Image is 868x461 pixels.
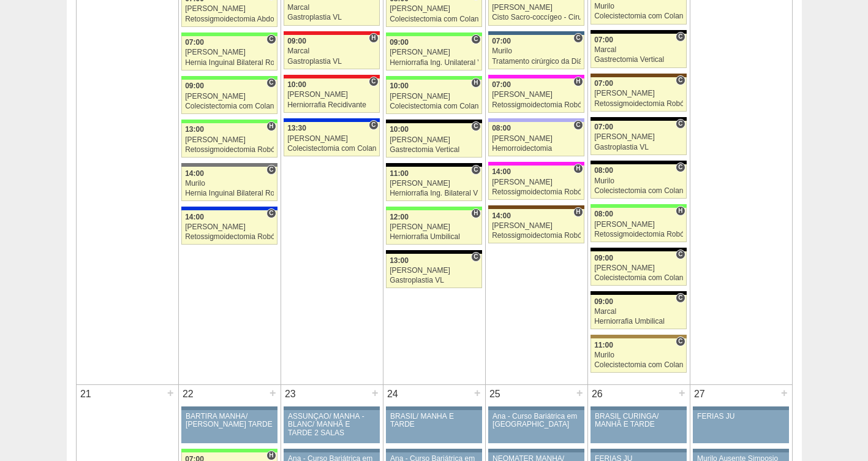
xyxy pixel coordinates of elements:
[266,208,276,218] span: Consultório
[492,178,581,186] div: [PERSON_NAME]
[390,413,478,429] div: BRASIL/ MANHÃ E TARDE
[185,169,204,178] span: 14:00
[594,90,683,97] div: [PERSON_NAME]
[390,5,478,13] div: [PERSON_NAME]
[284,75,379,78] div: Key: Assunção
[266,451,276,460] span: Hospital
[573,207,583,217] span: Hospital
[390,38,409,47] span: 09:00
[284,410,379,443] a: ASSUNÇÃO/ MANHÃ -BLANC/ MANHÃ E TARDE 2 SALAS
[181,32,277,36] div: Key: Brasil
[386,32,481,36] div: Key: Brasil
[390,125,409,134] span: 10:00
[390,136,478,144] div: [PERSON_NAME]
[386,120,481,123] div: Key: Blanc
[181,36,277,70] a: C 07:00 [PERSON_NAME] Hernia Inguinal Bilateral Robótica
[492,211,511,220] span: 14:00
[185,38,204,47] span: 07:00
[594,318,683,326] div: Herniorrafia Umbilical
[591,406,686,410] div: Key: Aviso
[181,80,277,114] a: C 09:00 [PERSON_NAME] Colecistectomia com Colangiografia VL
[486,385,505,403] div: 25
[591,335,686,338] div: Key: Oswaldo Cruz Paulista
[591,248,686,251] div: Key: Blanc
[185,15,274,23] div: Retossigmoidectomia Abdominal VL
[386,123,481,158] a: C 10:00 [PERSON_NAME] Gastrectomia Vertical
[492,47,581,55] div: Murilo
[488,166,584,200] a: H 14:00 [PERSON_NAME] Retossigmoidectomia Robótica
[287,145,376,153] div: Colecistectomia com Colangiografia VL
[594,177,683,185] div: Murilo
[693,406,788,410] div: Key: Aviso
[676,206,685,216] span: Hospital
[386,254,481,288] a: C 13:00 [PERSON_NAME] Gastroplastia VL
[594,341,613,349] span: 11:00
[591,164,686,199] a: C 08:00 Murilo Colecistectomia com Colangiografia VL
[471,78,480,88] span: Hospital
[390,93,478,101] div: [PERSON_NAME]
[284,118,379,122] div: Key: São Luiz - Itaim
[676,162,685,172] span: Consultório
[472,385,483,401] div: +
[471,208,480,218] span: Hospital
[492,101,581,109] div: Retossigmoidectomia Robótica
[390,276,478,284] div: Gastroplastia VL
[693,410,788,443] a: FERIAS JU
[591,295,686,329] a: C 09:00 Marcal Herniorrafia Umbilical
[492,167,511,176] span: 14:00
[594,230,683,238] div: Retossigmoidectomia Robótica
[594,187,683,195] div: Colecistectomia com Colangiografia VL
[386,76,481,80] div: Key: Brasil
[386,210,481,245] a: H 12:00 [PERSON_NAME] Herniorrafia Umbilical
[185,125,204,134] span: 13:00
[390,180,478,188] div: [PERSON_NAME]
[594,36,613,44] span: 07:00
[594,100,683,108] div: Retossigmoidectomia Robótica
[386,410,481,443] a: BRASIL/ MANHÃ E TARDE
[588,385,607,403] div: 26
[594,254,613,262] span: 09:00
[492,124,511,132] span: 08:00
[281,385,300,403] div: 23
[488,449,584,452] div: Key: Aviso
[488,162,584,166] div: Key: Pro Matre
[287,13,376,21] div: Gastroplastia VL
[390,189,478,197] div: Herniorrafia Ing. Bilateral VL
[591,449,686,452] div: Key: Aviso
[369,120,378,130] span: Consultório
[471,121,480,131] span: Consultório
[266,78,276,88] span: Consultório
[386,449,481,452] div: Key: Aviso
[594,133,683,141] div: [PERSON_NAME]
[591,291,686,295] div: Key: Blanc
[181,123,277,158] a: H 13:00 [PERSON_NAME] Retossigmoidectomia Robótica
[594,123,613,131] span: 07:00
[386,207,481,210] div: Key: Brasil
[591,338,686,373] a: C 11:00 Murilo Colecistectomia com Colangiografia VL
[594,2,683,10] div: Murilo
[165,385,176,401] div: +
[268,385,278,401] div: +
[369,33,378,43] span: Hospital
[591,161,686,164] div: Key: Blanc
[185,82,204,90] span: 09:00
[697,413,785,421] div: FERIAS JU
[181,406,277,410] div: Key: Aviso
[390,59,478,67] div: Herniorrafia Ing. Unilateral VL
[591,34,686,68] a: C 07:00 Marcal Gastrectomia Vertical
[471,165,480,175] span: Consultório
[386,163,481,167] div: Key: Blanc
[186,413,273,429] div: BARTIRA MANHÃ/ [PERSON_NAME] TARDE
[594,274,683,282] div: Colecistectomia com Colangiografia VL
[488,75,584,78] div: Key: Pro Matre
[390,48,478,56] div: [PERSON_NAME]
[370,385,380,401] div: +
[287,91,376,99] div: [PERSON_NAME]
[575,385,585,401] div: +
[492,145,581,153] div: Hemorroidectomia
[591,30,686,34] div: Key: Blanc
[591,410,686,443] a: BRASIL CURINGA/ MANHÃ E TARDE
[591,117,686,121] div: Key: Blanc
[693,449,788,452] div: Key: Aviso
[594,351,683,359] div: Murilo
